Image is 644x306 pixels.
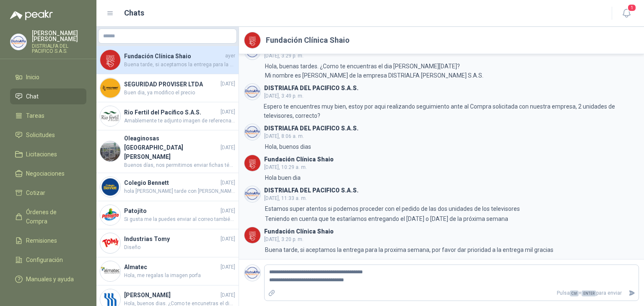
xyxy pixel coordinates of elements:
[10,146,86,162] a: Licitaciones
[10,185,86,201] a: Cotizar
[244,124,260,140] img: Company Logo
[124,187,235,195] span: hola [PERSON_NAME] tarde con [PERSON_NAME]
[265,204,520,213] p: Estamos super atentos si podemos proceder con el pedido de las dos unidades de los televisores
[100,141,120,161] img: Company Logo
[264,188,358,193] h3: DISTRIALFA DEL PACIFICO S.A.S.
[124,7,144,19] h1: Chats
[124,234,219,244] h4: Industrias Tomy
[10,252,86,268] a: Configuración
[124,80,219,89] h4: SEGURIDAD PROVISER LTDA
[244,186,260,202] img: Company Logo
[264,53,304,59] span: [DATE], 3:29 p. m.
[124,272,235,280] span: Hola, me regalas la imagen porfa
[26,150,57,159] span: Licitaciones
[10,69,86,85] a: Inicio
[244,32,260,48] img: Company Logo
[627,4,636,12] span: 1
[96,257,239,285] a: Company LogoAlmatec[DATE]Hola, me regalas la imagen porfa
[10,233,86,249] a: Remisiones
[100,177,120,197] img: Company Logo
[124,290,219,300] h4: [PERSON_NAME]
[221,207,235,215] span: [DATE]
[96,46,239,74] a: Company LogoFundación Clínica ShaioayerBuena tarde, si aceptamos la entrega para la proxima seman...
[26,73,39,82] span: Inicio
[100,261,120,281] img: Company Logo
[221,80,235,88] span: [DATE]
[264,133,304,139] span: [DATE], 8:06 a. m.
[265,62,483,80] p: Hola, buenas tardes. ¿Como te encuentras el dia [PERSON_NAME][DATE]? Mi nombre es [PERSON_NAME] d...
[124,52,223,61] h4: Fundación Clínica Shaio
[32,30,86,42] p: [PERSON_NAME] [PERSON_NAME]
[221,263,235,271] span: [DATE]
[264,157,334,162] h3: Fundación Clínica Shaio
[221,179,235,187] span: [DATE]
[124,244,235,252] span: Diseño
[221,235,235,243] span: [DATE]
[244,265,260,281] img: Company Logo
[264,229,334,234] h3: Fundación Clínica Shaio
[124,89,235,97] span: Buen dia, ya modifico el precio
[124,206,219,215] h4: Patojito
[124,117,235,125] span: Amablemente te adjunto imagen de referecnai y ficha tecnica, el valor ofertado es por par
[124,108,219,117] h4: Rio Fertil del Pacífico S.A.S.
[264,236,304,242] span: [DATE], 3:20 p. m.
[264,102,639,120] p: Espero te encuentres muy bien, estoy por aqui realizando seguimiento ante al Compra solicitada co...
[570,290,579,296] span: Ctrl
[264,126,358,131] h3: DISTRIALFA DEL PACIFICO S.A.S.
[26,111,44,120] span: Tareas
[26,275,74,284] span: Manuales y ayuda
[264,93,304,99] span: [DATE], 3:49 p. m.
[265,173,301,182] p: Hola buen dia
[124,134,219,161] h4: Oleaginosas [GEOGRAPHIC_DATA][PERSON_NAME]
[10,10,53,20] img: Logo peakr
[10,108,86,124] a: Tareas
[10,88,86,104] a: Chat
[266,34,350,46] h2: Fundación Clínica Shaio
[96,130,239,173] a: Company LogoOleaginosas [GEOGRAPHIC_DATA][PERSON_NAME][DATE]Buenos días, nos permitimos enviar fi...
[124,178,219,187] h4: Colegio Bennett
[100,205,120,225] img: Company Logo
[96,229,239,257] a: Company LogoIndustrias Tomy[DATE]Diseño
[26,92,39,101] span: Chat
[96,74,239,102] a: Company LogoSEGURIDAD PROVISER LTDA[DATE]Buen dia, ya modifico el precio
[264,195,307,201] span: [DATE], 11:33 a. m.
[96,173,239,201] a: Company LogoColegio Bennett[DATE]hola [PERSON_NAME] tarde con [PERSON_NAME]
[124,215,235,223] span: Si gusta me la puedes enviar al correo también o a mi whatsapp
[582,290,596,296] span: ENTER
[96,201,239,229] a: Company LogoPatojito[DATE]Si gusta me la puedes enviar al correo también o a mi whatsapp
[10,166,86,182] a: Negociaciones
[265,245,553,254] p: Buena tarde, si aceptamos la entrega para la proxima semana, por favor dar prioridad a la entrega...
[10,204,86,229] a: Órdenes de Compra
[264,164,307,170] span: [DATE], 10:29 a. m.
[625,286,639,301] button: Enviar
[264,86,358,91] h3: DISTRIALFA DEL PACIFICO S.A.S.
[244,84,260,100] img: Company Logo
[244,155,260,171] img: Company Logo
[10,127,86,143] a: Solicitudes
[221,108,235,116] span: [DATE]
[265,286,279,301] label: Adjuntar archivos
[124,262,219,272] h4: Almatec
[96,102,239,130] a: Company LogoRio Fertil del Pacífico S.A.S.[DATE]Amablemente te adjunto imagen de referecnai y fic...
[26,255,63,265] span: Configuración
[221,144,235,152] span: [DATE]
[10,271,86,287] a: Manuales y ayuda
[124,161,235,169] span: Buenos días, nos permitimos enviar fichas técnicas de los elemento cotizados.
[26,169,65,178] span: Negociaciones
[279,286,625,301] p: Pulsa + para enviar
[225,52,235,60] span: ayer
[100,106,120,126] img: Company Logo
[221,291,235,299] span: [DATE]
[244,227,260,243] img: Company Logo
[124,61,235,69] span: Buena tarde, si aceptamos la entrega para la proxima semana, por favor dar prioridad a la entrega...
[265,142,311,151] p: Hola, buenos dias
[619,6,634,21] button: 1
[32,44,86,54] p: DISTRIALFA DEL PACIFICO S.A.S.
[265,214,508,223] p: Teniendo en cuenta que te estaríamos entregando el [DATE] o [DATE] de la próxima semana
[100,50,120,70] img: Company Logo
[26,207,78,226] span: Órdenes de Compra
[26,236,57,245] span: Remisiones
[26,130,55,140] span: Solicitudes
[100,78,120,98] img: Company Logo
[26,188,45,197] span: Cotizar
